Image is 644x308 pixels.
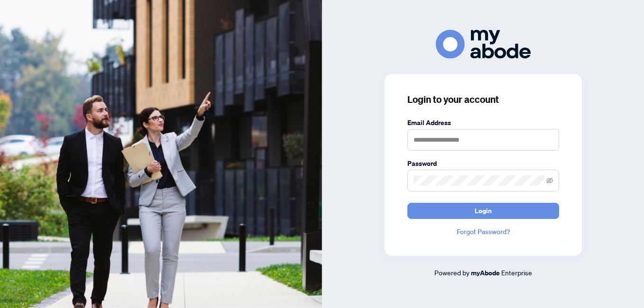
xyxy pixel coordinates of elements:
button: Login [407,203,559,219]
span: Powered by [434,268,469,277]
h3: Login to your account [407,93,559,106]
span: Enterprise [501,268,532,277]
span: Login [475,203,492,218]
img: ma-logo [436,30,531,59]
label: Email Address [407,118,559,128]
span: eye-invisible [546,177,553,184]
a: Forgot Password? [407,226,559,237]
label: Password [407,158,559,169]
a: myAbode [471,268,500,278]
